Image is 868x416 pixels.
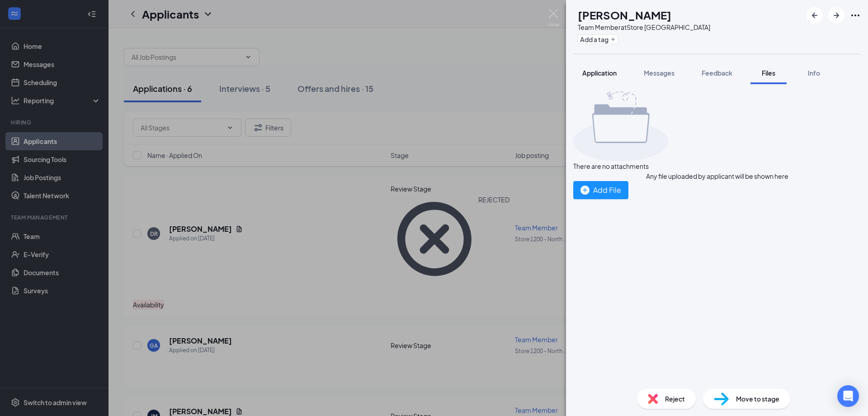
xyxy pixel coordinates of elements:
[828,7,844,24] button: ArrowRight
[578,23,710,32] div: Team Member at Store [GEOGRAPHIC_DATA]
[736,394,779,404] span: Move to stage
[582,69,617,77] span: Application
[809,10,820,21] svg: ArrowLeftNew
[580,184,621,196] div: Add File
[807,7,823,24] button: ArrowLeftNew
[808,69,820,77] span: Info
[578,7,671,23] h1: [PERSON_NAME]
[665,394,685,404] span: Reject
[610,37,616,42] svg: Plus
[702,69,732,77] span: Feedback
[644,69,675,77] span: Messages
[646,171,788,181] div: Any file uploaded by applicant will be shown here
[850,10,861,21] svg: Ellipses
[831,10,842,21] svg: ArrowRight
[573,181,628,199] button: Add File
[837,385,859,407] div: Open Intercom Messenger
[578,34,618,44] button: PlusAdd a tag
[762,69,775,77] span: Files
[573,161,861,171] div: There are no attachments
